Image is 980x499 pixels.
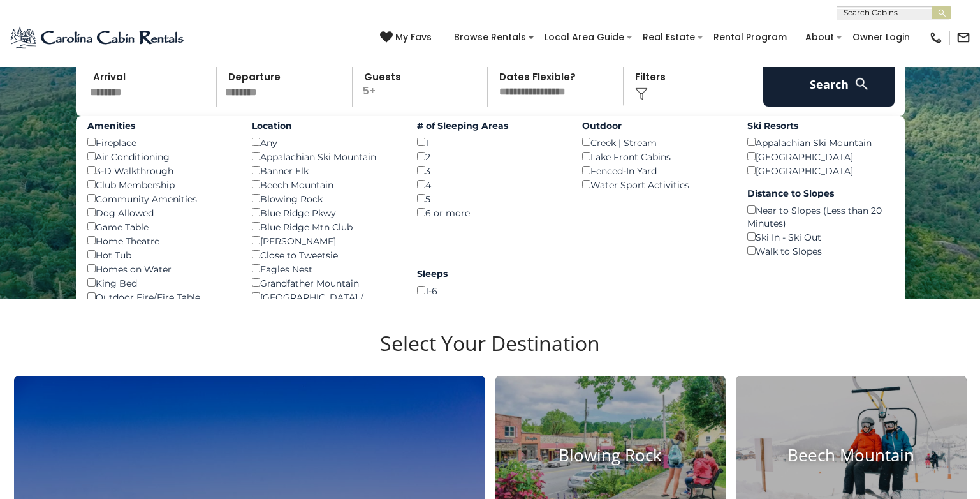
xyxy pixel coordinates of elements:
div: Fenced-In Yard [582,163,728,177]
div: Banner Elk [252,163,398,177]
div: Creek | Stream [582,135,728,149]
div: Dog Allowed [87,205,233,220]
div: Club Membership [87,177,233,191]
div: [PERSON_NAME] [252,234,398,248]
div: 3 [417,163,563,177]
h3: Select Your Destination [12,331,969,376]
div: Eagles Nest [252,262,398,276]
a: My Favs [380,31,435,45]
div: Community Amenities [87,191,233,205]
div: Home Theatre [87,234,233,248]
div: 3-D Walkthrough [87,163,233,177]
div: Air Conditioning [87,149,233,163]
div: Blowing Rock [252,191,398,205]
div: 6 or more [417,205,563,220]
a: About [799,27,840,47]
div: Water Sport Activities [582,177,728,191]
div: 2 [417,149,563,163]
a: Rental Program [707,27,793,47]
a: Browse Rentals [448,27,532,47]
label: # of Sleeping Areas [417,119,563,132]
div: [GEOGRAPHIC_DATA] / [PERSON_NAME] [252,290,398,317]
div: Blue Ridge Mtn Club [252,220,398,234]
div: King Bed [87,276,233,290]
img: search-regular-white.png [854,76,870,92]
img: mail-regular-black.png [956,31,970,45]
label: Distance to Slopes [747,187,893,200]
div: Any [252,135,398,149]
div: Beech Mountain [252,177,398,191]
div: Ski In - Ski Out [747,230,893,244]
a: Local Area Guide [538,27,631,47]
div: 1-6 [417,283,563,297]
div: Appalachian Ski Mountain [252,149,398,163]
h4: Blowing Rock [495,446,726,466]
span: My Favs [395,31,432,44]
a: Owner Login [846,27,916,47]
div: Hot Tub [87,248,233,262]
div: 7-11 [417,297,563,311]
label: Sleeps [417,267,563,280]
div: [GEOGRAPHIC_DATA] [747,163,893,177]
div: Appalachian Ski Mountain [747,135,893,149]
div: Blue Ridge Pkwy [252,205,398,220]
label: Outdoor [582,119,728,132]
div: 5 [417,191,563,205]
div: 4 [417,177,563,191]
div: Grandfather Mountain [252,276,398,290]
label: Amenities [87,119,233,132]
div: Game Table [87,220,233,234]
a: Real Estate [636,27,701,47]
label: Ski Resorts [747,119,893,132]
div: Outdoor Fire/Fire Table [87,290,233,304]
p: 5+ [356,62,488,107]
img: filter--v1.png [635,87,648,100]
div: Close to Tweetsie [252,248,398,262]
h4: Beech Mountain [736,446,967,466]
div: Homes on Water [87,262,233,276]
div: [GEOGRAPHIC_DATA] [747,149,893,163]
img: Blue-2.png [10,25,186,50]
img: phone-regular-black.png [929,31,943,45]
div: Lake Front Cabins [582,149,728,163]
button: Search [763,62,895,107]
label: Location [252,119,398,132]
div: Near to Slopes (Less than 20 Minutes) [747,203,893,230]
div: Fireplace [87,135,233,149]
div: 1 [417,135,563,149]
div: Walk to Slopes [747,244,893,258]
